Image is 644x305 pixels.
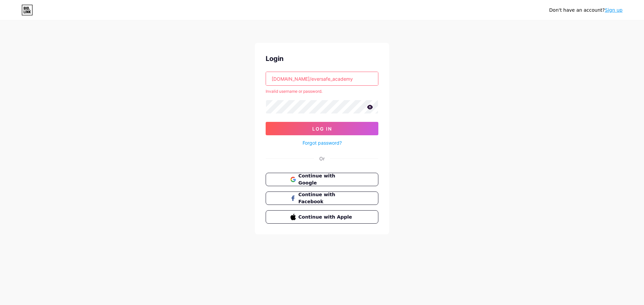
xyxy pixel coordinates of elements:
[266,88,378,94] div: Invalid username or password.
[266,192,378,205] button: Continue with Facebook
[266,72,378,85] input: Username
[299,172,354,186] span: Continue with Google
[299,214,354,221] span: Continue with Apple
[266,122,378,135] button: Log In
[266,210,378,224] button: Continue with Apple
[549,7,623,14] div: Don't have an account?
[266,173,378,186] button: Continue with Google
[312,126,332,132] span: Log In
[605,7,623,13] a: Sign up
[266,54,378,64] div: Login
[319,155,325,162] div: Or
[299,191,354,205] span: Continue with Facebook
[303,139,342,146] a: Forgot password?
